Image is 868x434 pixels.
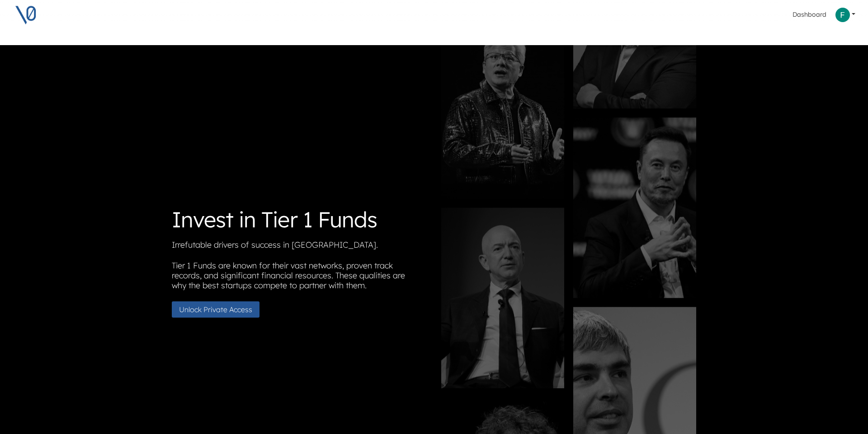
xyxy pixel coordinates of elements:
[789,6,830,23] a: Dashboard
[835,8,850,22] img: Profile
[172,240,427,254] p: Irrefutable drivers of success in [GEOGRAPHIC_DATA].
[172,301,259,318] button: Unlock Private Access
[14,4,37,26] img: V0 logo
[172,261,427,294] p: Tier 1 Funds are known for their vast networks, proven track records, and significant financial r...
[172,305,259,314] a: Unlock Private Access
[172,207,427,233] h1: Invest in Tier 1 Funds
